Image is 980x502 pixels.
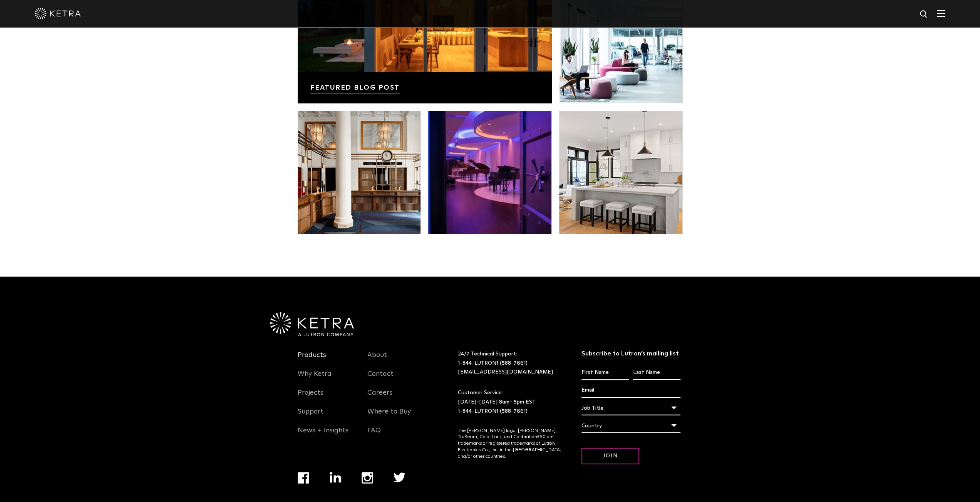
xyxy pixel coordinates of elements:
[270,312,354,336] img: Ketra-aLutronCo_White_RGB
[367,426,381,444] a: FAQ
[298,389,323,406] a: Projects
[362,472,373,484] img: instagram
[367,407,411,425] a: Where to Buy
[581,401,680,415] div: Job Title
[458,428,562,460] p: The [PERSON_NAME] logo, [PERSON_NAME], TruBeam, Color Lock, and Calibration360 are trademarks or ...
[394,472,405,482] img: twitter
[919,10,929,19] img: search icon
[367,350,426,444] div: Navigation Menu
[458,350,562,377] p: 24/7 Technical Support:
[298,351,326,369] a: Products
[581,383,680,398] input: Email
[458,409,528,414] a: 1-844-LUTRON1 (588-7661)
[298,407,323,425] a: Support
[367,370,394,387] a: Contact
[581,365,629,380] input: First Name
[367,389,392,406] a: Careers
[581,419,680,433] div: Country
[367,351,387,369] a: About
[298,350,356,444] div: Navigation Menu
[458,369,553,375] a: [EMAIL_ADDRESS][DOMAIN_NAME]
[581,350,680,358] h3: Subscribe to Lutron’s mailing list
[937,10,945,17] img: Hamburger%20Nav.svg
[298,370,332,387] a: Why Ketra
[458,389,562,416] p: Customer Service: [DATE]-[DATE] 8am- 5pm EST
[581,448,639,464] input: Join
[458,360,528,366] a: 1-844-LUTRON1 (588-7661)
[330,472,342,483] img: linkedin
[35,8,81,19] img: ketra-logo-2019-white
[298,472,309,484] img: facebook
[633,365,680,380] input: Last Name
[298,426,348,444] a: News + Insights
